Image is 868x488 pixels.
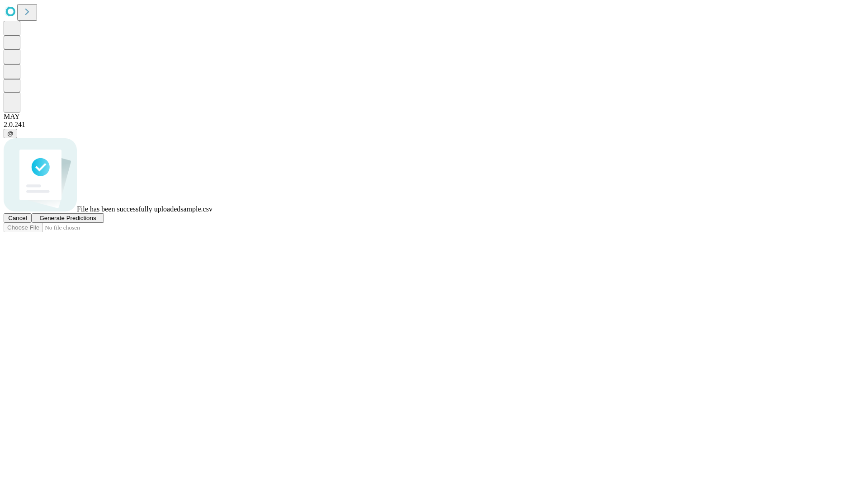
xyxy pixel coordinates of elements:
button: Cancel [4,213,32,223]
div: MAY [4,113,864,121]
span: Generate Predictions [39,215,96,221]
div: 2.0.241 [4,121,864,129]
span: @ [7,130,14,137]
span: File has been successfully uploaded [77,205,180,213]
span: sample.csv [180,205,212,213]
button: Generate Predictions [32,213,104,223]
button: @ [4,129,17,138]
span: Cancel [8,215,27,221]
